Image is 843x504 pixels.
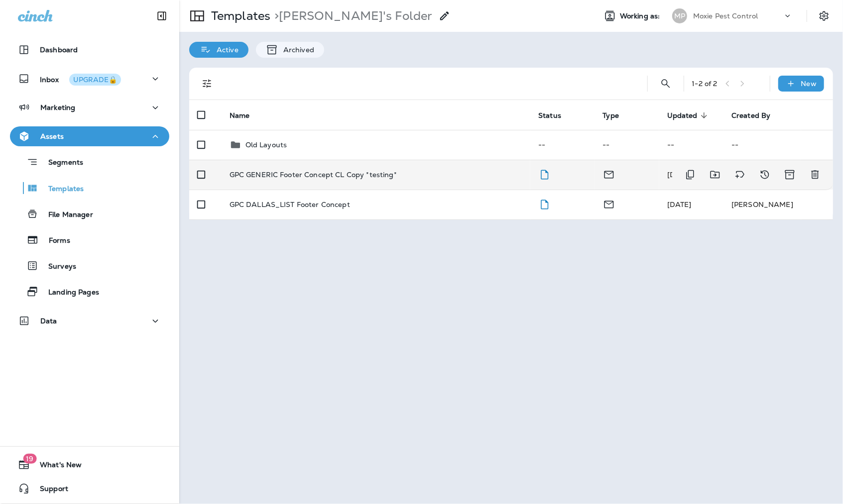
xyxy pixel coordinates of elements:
[693,12,758,20] p: Moxie Pest Control
[10,255,169,276] button: Surveys
[667,111,711,120] span: Updated
[667,111,698,120] span: Updated
[530,130,595,160] td: --
[815,7,833,25] button: Settings
[10,203,169,224] button: File Manager
[603,111,619,120] span: Type
[197,74,217,94] button: Filters
[10,311,169,331] button: Data
[731,111,783,120] span: Created By
[10,151,169,173] button: Segments
[245,141,287,149] p: Old Layouts
[207,8,270,23] p: Templates
[780,165,800,185] button: Archive
[10,178,169,199] button: Templates
[10,126,169,146] button: Assets
[270,8,432,23] p: Mischelle's Folder
[10,281,169,302] button: Landing Pages
[538,111,561,120] span: Status
[212,46,239,54] p: Active
[659,130,723,160] td: --
[538,111,574,120] span: Status
[10,455,169,475] button: 19What's New
[538,169,551,178] span: Draft
[40,46,78,54] p: Dashboard
[230,111,250,120] span: Name
[148,6,176,26] button: Collapse Sidebar
[40,74,121,84] p: Inbox
[10,40,169,60] button: Dashboard
[38,262,76,272] p: Surveys
[40,103,75,111] p: Marketing
[73,76,117,83] div: UPGRADE🔒
[672,8,687,23] div: MP
[30,485,68,497] span: Support
[603,111,632,120] span: Type
[730,165,750,185] button: Add tags
[731,111,770,120] span: Created By
[38,210,93,220] p: File Manager
[620,12,662,20] span: Working as:
[278,46,314,54] p: Archived
[603,169,615,178] span: Email
[667,170,692,179] span: Mischelle Hunter
[680,165,700,185] button: Duplicate
[40,317,57,325] p: Data
[723,190,833,219] td: [PERSON_NAME]
[230,171,397,179] p: GPC GENERIC Footer Concept CL Copy *testing*
[723,130,833,160] td: --
[30,461,82,473] span: What's New
[10,69,169,89] button: InboxUPGRADE🔒
[595,130,659,160] td: --
[23,454,36,464] span: 19
[603,199,615,208] span: Email
[805,165,825,185] button: Delete
[656,74,676,94] button: Search Templates
[230,201,350,208] p: GPC DALLAS_LIST Footer Concept
[801,80,817,88] p: New
[69,74,121,86] button: UPGRADE🔒
[38,185,84,194] p: Templates
[667,200,692,209] span: Cydney Liberman
[755,165,775,185] button: View Changelog
[39,236,70,246] p: Forms
[230,111,263,120] span: Name
[10,479,169,499] button: Support
[538,199,551,208] span: Draft
[705,165,725,185] button: Move to folder
[38,158,83,168] p: Segments
[10,98,169,117] button: Marketing
[40,132,64,140] p: Assets
[10,229,169,250] button: Forms
[38,288,99,298] p: Landing Pages
[692,80,718,88] div: 1 - 2 of 2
